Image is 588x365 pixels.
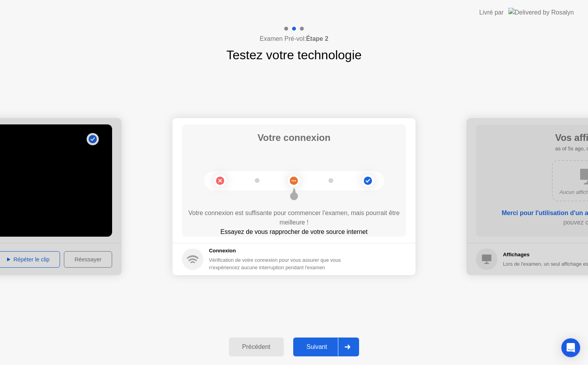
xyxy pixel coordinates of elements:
div: Votre connexion est suffisante pour commencer l'examen, mais pourrait être meilleure ! [182,208,406,227]
button: Suivant [293,338,359,356]
div: Précédent [231,343,281,350]
img: Delivered by Rosalyn [508,8,574,17]
div: Essayez de vous rapprocher de votre source internet [182,227,406,237]
div: Open Intercom Messenger [561,338,580,357]
b: Étape 2 [306,35,328,42]
h1: Votre connexion [258,131,330,145]
h5: Connexion [209,247,341,255]
button: Précédent [229,338,284,356]
h4: Examen Pré-vol: [260,34,328,44]
div: Vérification de votre connexion pour vous assurer que vous n'expériencez aucune interruption pend... [209,256,341,271]
h1: Testez votre technologie [226,46,361,64]
div: Suivant [296,343,338,350]
div: Livré par [479,8,504,17]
